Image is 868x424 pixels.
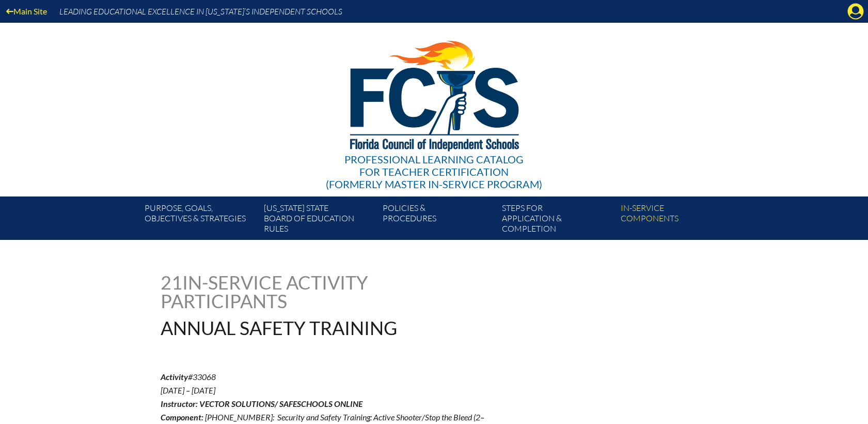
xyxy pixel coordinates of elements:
svg: Manage account [847,3,864,20]
a: Policies &Procedures [378,201,497,240]
a: Main Site [2,4,51,18]
span: 21 [161,271,182,294]
span: for Teacher Certification [359,165,509,178]
img: FCISlogo221.eps [327,23,541,164]
b: Instructor: [161,399,198,408]
div: Professional Learning Catalog (formerly Master In-service Program) [326,153,542,190]
b: Activity [161,372,188,382]
span: [PHONE_NUMBER]: Security and Safety Training: Active Shooter/Stop the Bleed [205,412,472,422]
h1: In-service Activity Participants [161,273,369,310]
span: [DATE] – [DATE] [161,385,215,395]
a: Steps forapplication & completion [498,201,617,240]
a: In-servicecomponents [617,201,735,240]
a: Purpose, goals,objectives & strategies [140,201,259,240]
span: Vector Solutions/ SafeSchools online [199,399,362,408]
a: Professional Learning Catalog for Teacher Certification(formerly Master In-service Program) [322,21,546,192]
b: Component: [161,412,203,422]
h1: Annual Safety Training [161,319,500,337]
a: [US_STATE] StateBoard of Education rules [260,201,378,240]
